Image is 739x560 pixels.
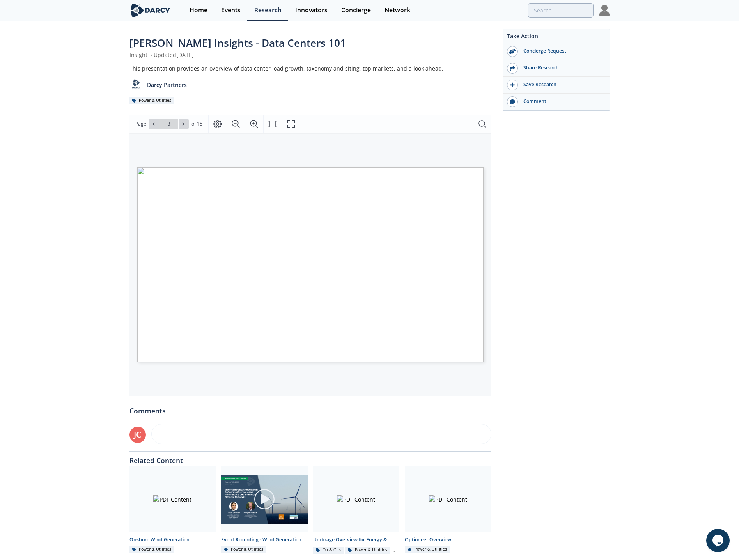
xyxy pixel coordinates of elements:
div: Oil & Gas [313,547,344,554]
div: JC [129,427,146,443]
a: Video Content Event Recording - Wind Generation Innovations: Enhancing Onshore Asset Performance ... [218,466,310,554]
p: Darcy Partners [147,81,187,89]
span: [PERSON_NAME] Insights - Data Centers 101 [129,36,346,50]
img: play-chapters-gray.svg [253,488,275,510]
img: Video Content [221,475,308,524]
img: logo-wide.svg [129,4,172,17]
div: Umbrage Overview for Energy & Utilities [313,536,400,543]
div: Power & Utilities [405,546,450,553]
img: Profile [599,5,610,16]
div: Research [254,7,282,13]
div: Events [221,7,241,13]
div: This presentation provides an overview of data center load growth, taxonomy and siting, top marke... [129,64,491,73]
div: Power & Utilities [345,547,390,554]
div: Take Action [503,32,610,43]
div: Comment [518,98,605,105]
span: • [149,51,154,58]
div: Power & Utilities [221,546,266,553]
div: Share Research [518,64,605,71]
div: Related Content [129,452,491,464]
iframe: chat widget [706,529,731,552]
div: Event Recording - Wind Generation Innovations: Enhancing Onshore Asset Performance and Enabling O... [221,536,308,543]
div: Insight Updated [DATE] [129,51,491,59]
div: Save Research [518,81,605,88]
div: Comments [129,402,491,415]
a: PDF Content Onshore Wind Generation: Operations & Maintenance (O&M) - Technology Landscape Power ... [127,466,219,554]
div: Optioneer Overview [405,536,491,543]
div: Innovators [295,7,328,13]
div: Network [385,7,410,13]
div: Home [190,7,207,13]
div: Onshore Wind Generation: Operations & Maintenance (O&M) - Technology Landscape [129,536,216,543]
div: Concierge Request [518,48,605,55]
input: Advanced Search [528,3,594,18]
div: Power & Utilities [129,546,174,553]
div: Concierge [341,7,371,13]
div: Power & Utilities [129,97,174,104]
a: PDF Content Umbrage Overview for Energy & Utilities Oil & Gas Power & Utilities [310,466,402,554]
a: PDF Content Optioneer Overview Power & Utilities [402,466,494,554]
